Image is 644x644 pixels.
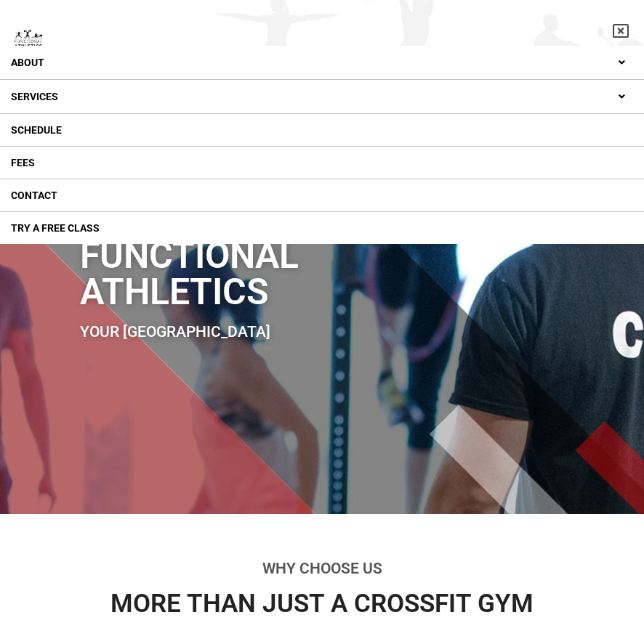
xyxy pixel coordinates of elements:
img: default-logo [15,30,42,49]
a: default-logo [15,29,61,49]
h3: More than just a crossFit Gym [11,591,633,616]
h2: Your [GEOGRAPHIC_DATA] [80,325,365,340]
h1: Functional Athletics [80,237,365,310]
h2: Why Choose Us [11,561,633,576]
